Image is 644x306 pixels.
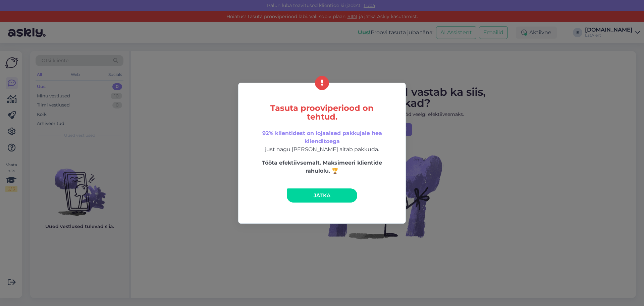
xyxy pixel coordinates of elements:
p: just nagu [PERSON_NAME] aitab pakkuda. [253,129,391,154]
span: 92% klientidest on lojaalsed pakkujale hea klienditoega [262,130,382,144]
a: Jätka [287,188,357,203]
span: Jätka [314,192,331,199]
h5: Tasuta prooviperiood on tehtud. [253,104,391,121]
p: Tööta efektiivsemalt. Maksimeeri klientide rahulolu. 🏆 [253,159,391,175]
